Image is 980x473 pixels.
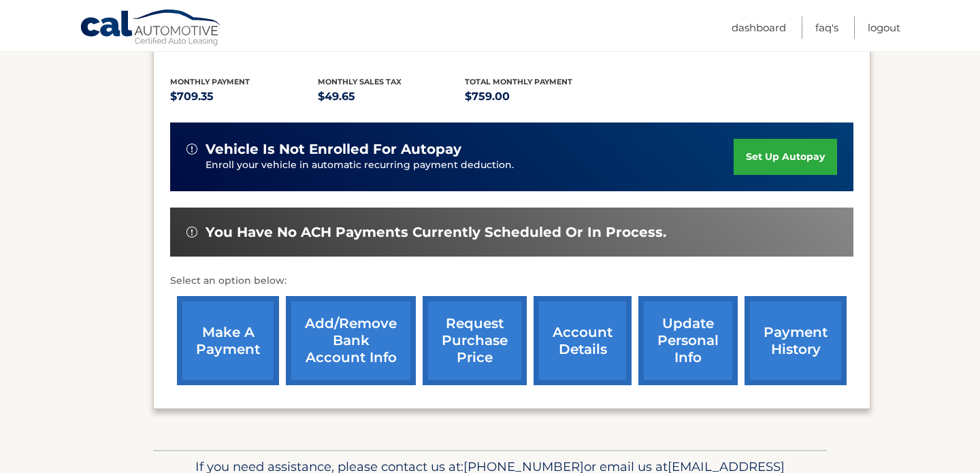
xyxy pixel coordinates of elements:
a: set up autopay [734,139,837,175]
a: make a payment [177,296,279,385]
p: $49.65 [318,87,465,106]
p: Enroll your vehicle in automatic recurring payment deduction. [206,158,734,173]
a: request purchase price [423,296,527,385]
span: Monthly sales Tax [318,77,402,86]
a: Add/Remove bank account info [286,296,416,385]
a: account details [534,296,632,385]
span: vehicle is not enrolled for autopay [206,141,461,158]
p: $759.00 [465,87,612,106]
a: Dashboard [732,16,786,39]
img: alert-white.svg [186,144,197,154]
p: $709.35 [170,87,318,106]
a: Cal Automotive [80,9,223,48]
span: Monthly Payment [170,77,250,86]
p: Select an option below: [170,273,853,289]
img: alert-white.svg [186,227,197,238]
a: payment history [745,296,847,385]
a: FAQ's [815,16,838,39]
span: You have no ACH payments currently scheduled or in process. [206,224,666,241]
a: update personal info [638,296,738,385]
a: Logout [868,16,900,39]
span: Total Monthly Payment [465,77,572,86]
